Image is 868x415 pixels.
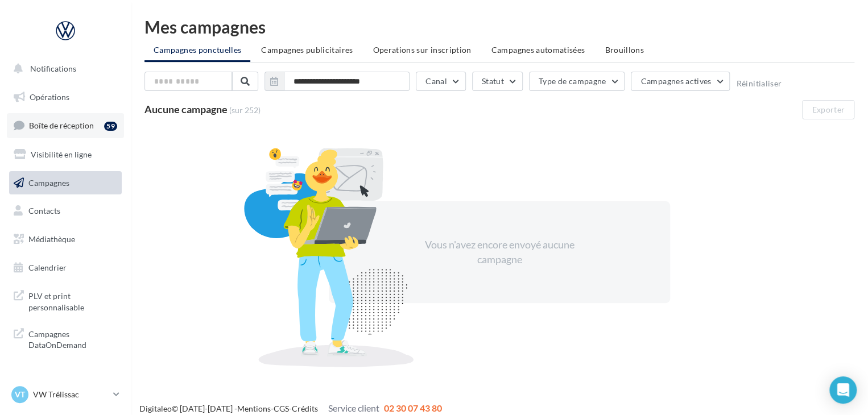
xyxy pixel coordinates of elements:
span: Campagnes DataOnDemand [28,326,117,351]
span: Contacts [28,206,60,215]
a: CGS [274,404,289,413]
a: Boîte de réception59 [7,113,124,138]
span: 02 30 07 43 80 [384,402,442,413]
button: Statut [472,72,523,91]
a: Campagnes DataOnDemand [7,322,124,355]
button: Réinitialiser [736,79,782,88]
span: Brouillons [605,45,644,55]
a: Calendrier [7,256,124,280]
button: Type de campagne [529,72,625,91]
span: VT [15,389,25,400]
span: Notifications [30,64,76,73]
a: PLV et print personnalisable [7,284,124,317]
a: Campagnes [7,171,124,195]
span: Boîte de réception [29,121,94,130]
a: Crédits [292,404,318,413]
a: Opérations [7,85,124,109]
span: Calendrier [28,263,67,272]
span: Campagnes actives [640,76,711,86]
a: Digitaleo [139,404,172,413]
button: Exporter [802,100,854,119]
span: © [DATE]-[DATE] - - - [139,404,442,413]
button: Canal [416,72,466,91]
span: Campagnes automatisées [491,45,585,55]
a: Médiathèque [7,227,124,251]
p: VW Trélissac [33,389,109,400]
span: Médiathèque [28,234,75,244]
span: Campagnes publicitaires [261,45,353,55]
a: VT VW Trélissac [9,384,122,405]
span: Operations sur inscription [373,45,471,55]
div: 59 [104,122,117,131]
span: Opérations [30,92,69,102]
span: Service client [328,402,379,413]
span: (sur 252) [229,105,261,116]
button: Campagnes actives [631,72,730,91]
span: Campagnes [28,177,69,187]
span: Visibilité en ligne [31,150,92,159]
div: Open Intercom Messenger [829,376,857,404]
span: PLV et print personnalisable [28,288,117,313]
a: Mentions [237,404,271,413]
div: Mes campagnes [144,18,854,35]
a: Contacts [7,199,124,223]
a: Visibilité en ligne [7,143,124,167]
span: Aucune campagne [144,103,228,115]
div: Vous n'avez encore envoyé aucune campagne [402,238,597,267]
button: Notifications [7,57,119,81]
